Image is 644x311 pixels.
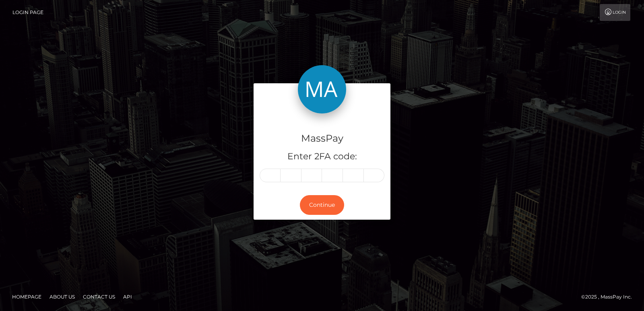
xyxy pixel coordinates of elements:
h5: Enter 2FA code: [260,150,384,163]
a: Login [600,4,630,21]
a: About Us [46,290,78,303]
h4: MassPay [260,132,384,146]
img: MassPay [298,65,346,113]
a: Homepage [9,290,45,303]
button: Continue [300,195,344,215]
a: Contact Us [80,290,118,303]
div: © 2025 , MassPay Inc. [581,292,638,301]
a: Login Page [12,4,43,21]
a: API [120,290,135,303]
